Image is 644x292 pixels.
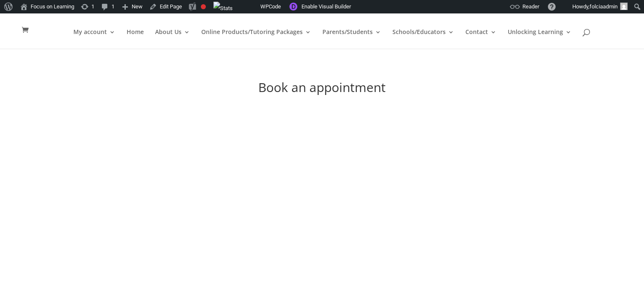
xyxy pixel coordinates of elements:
[392,29,454,49] a: Schools/Educators
[508,29,571,49] a: Unlocking Learning
[589,3,618,10] span: folciaadmin
[213,2,233,15] img: Views over 48 hours. Click for more Jetpack Stats.
[465,29,496,49] a: Contact
[322,29,381,49] a: Parents/Students
[155,29,190,49] a: About Us
[73,29,115,49] a: My account
[96,81,548,98] h1: Book an appointment
[127,29,144,49] a: Home
[201,4,206,9] div: Focus keyphrase not set
[201,29,311,49] a: Online Products/Tutoring Packages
